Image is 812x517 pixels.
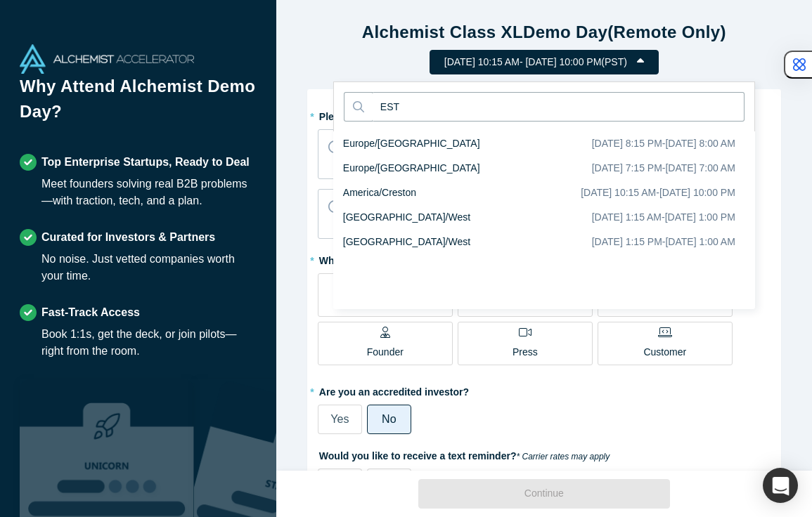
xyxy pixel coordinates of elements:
div: [GEOGRAPHIC_DATA]/West [343,235,470,249]
div: [DATE] 10:15 AM - [DATE] 10:00 PM [581,185,735,200]
div: [DATE] 8:15 PM - [DATE] 8:00 AM [592,136,735,151]
h1: Why Attend Alchemist Demo Day? [20,74,257,134]
span: Yes [330,413,349,425]
div: [GEOGRAPHIC_DATA]/West[DATE] 1:15 AM-[DATE] 1:00 PM [333,205,755,230]
input: Search... [372,92,745,122]
div: [GEOGRAPHIC_DATA]/West [343,210,470,225]
button: Continue [418,479,670,509]
span: No [382,413,396,425]
em: * Carrier rates may apply [516,452,610,462]
p: Customer [643,345,686,360]
div: Europe/[GEOGRAPHIC_DATA][DATE] 8:15 PM-[DATE] 8:00 AM [333,131,755,156]
div: Europe/[GEOGRAPHIC_DATA] [343,136,480,151]
strong: Alchemist Class XL Demo Day (Remote Only) [362,22,726,41]
div: Europe/[GEOGRAPHIC_DATA] [343,161,480,176]
img: Alchemist Accelerator Logo [20,44,194,74]
label: Please select how you would like to attend [318,105,771,124]
button: [DATE] 10:15 AM- [DATE] 10:00 PM(PST) [430,50,659,74]
div: No noise. Just vetted companies worth your time. [41,251,257,284]
div: America/Creston[DATE] 10:15 AM-[DATE] 10:00 PM [333,181,755,205]
div: Europe/[GEOGRAPHIC_DATA][DATE] 7:15 PM-[DATE] 7:00 AM [333,156,755,181]
strong: Fast-Track Access [41,306,140,318]
div: [DATE] 1:15 AM - [DATE] 1:00 PM [592,210,735,225]
label: Would you like to receive a text reminder? [318,444,771,464]
div: [DATE] 7:15 PM - [DATE] 7:00 AM [592,161,735,176]
div: America/Creston [343,185,416,200]
div: Book 1:1s, get the deck, or join pilots—right from the room. [41,326,257,360]
strong: Top Enterprise Startups, Ready to Deal [41,156,250,168]
div: Meet founders solving real B2B problems—with traction, tech, and a plan. [41,176,257,209]
label: Are you an accredited investor? [318,380,771,400]
p: Press [513,345,538,360]
strong: Curated for Investors & Partners [41,231,215,243]
label: What will be your role? [318,249,771,268]
div: [DATE] 1:15 PM - [DATE] 1:00 AM [592,235,735,249]
p: Founder [367,345,404,360]
div: [GEOGRAPHIC_DATA]/West[DATE] 1:15 PM-[DATE] 1:00 AM [333,230,755,254]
